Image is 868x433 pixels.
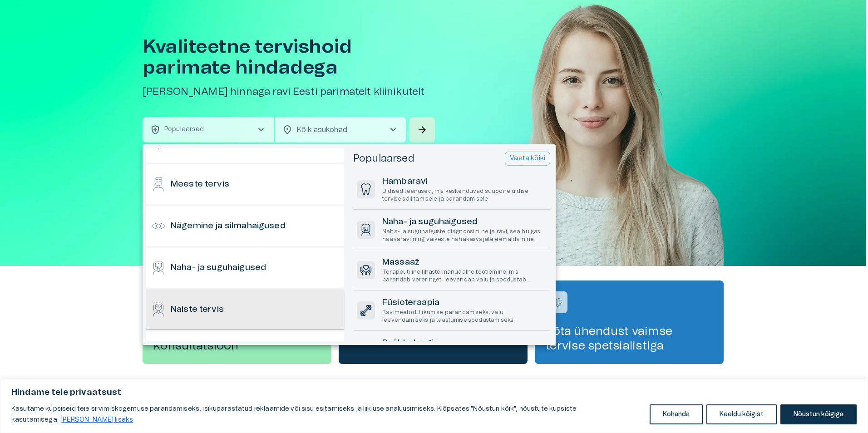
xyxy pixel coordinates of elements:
h6: Füsioteraapia [382,297,547,309]
button: Nõustun kõigiga [780,404,857,424]
button: Kohanda [650,404,703,424]
p: Vaata kõiki [510,154,545,163]
h5: Populaarsed [353,152,414,165]
h6: Meeste tervis [171,178,229,191]
h6: Naha- ja suguhaigused [171,262,266,274]
h6: Massaaž [382,256,547,269]
h6: Nägemine ja silmahaigused [171,220,286,232]
span: Help [46,7,60,15]
p: Naha- ja suguhaiguste diagnoosimine ja ravi, sealhulgas haavaravi ning väikeste nahakasvajate eem... [382,228,547,243]
h6: Naiste tervis [171,304,224,316]
h6: Psühholoogia [382,337,547,349]
p: Ravimeetod, liikumise parandamiseks, valu leevendamiseks ja taastumise soodustamiseks. [382,309,547,324]
h6: Naha- ja suguhaigused [382,216,547,228]
p: Hindame teie privaatsust [11,387,857,398]
p: Kasutame küpsiseid teie sirvimiskogemuse parandamiseks, isikupärastatud reklaamide või sisu esita... [11,403,643,425]
button: Keeldu kõigist [706,404,777,424]
p: Üldised teenused, mis keskenduvad suuõõne üldise tervise säilitamisele ja parandamisele [382,187,547,203]
p: Terapeutiline lihaste manuaalne töötlemine, mis parandab vereringet, leevendab valu ja soodustab ... [382,268,547,284]
a: Loe lisaks [60,416,133,423]
button: Vaata kõiki [505,152,550,166]
h6: Hambaravi [382,176,547,188]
